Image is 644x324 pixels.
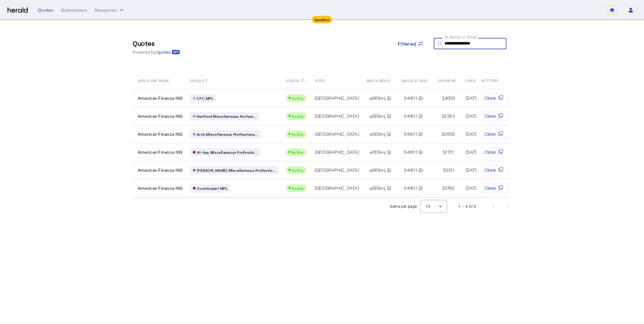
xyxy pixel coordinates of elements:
span: Clone [485,167,496,173]
span: Active [292,114,304,118]
span: PREMIUM [438,77,456,83]
span: STATUS [286,77,300,83]
h3: Quotes [133,39,180,48]
span: Active [292,96,304,100]
span: $ [442,131,444,137]
div: Quotes [38,7,53,13]
span: Hartford Miscellaneous Profess... [197,114,257,119]
span: $ [443,167,445,173]
table: Table view of all quotes submitted by your platform [133,71,623,198]
div: Sandbox [312,16,332,23]
span: American Finance INS [138,149,182,155]
span: 541611 [404,149,417,155]
mat-icon: info_outline [417,131,423,137]
span: CREATED [466,77,483,83]
span: NAICS INDEX [367,77,390,83]
mat-icon: info_outline [385,149,391,155]
button: Clone [481,183,509,193]
div: Submissions [61,7,87,13]
span: APPLICANT NAME [138,77,169,83]
button: Resources dropdown menu [95,7,125,13]
span: w009mj [369,95,386,101]
span: American Finance INS [138,131,182,137]
span: Counterpart MPL [197,186,228,191]
span: w009mj [369,113,386,119]
span: 541611 [404,167,417,173]
span: 541611 [404,185,417,191]
span: [GEOGRAPHIC_DATA] [315,95,359,101]
span: American Finance INS [138,185,182,191]
span: w009mj [369,149,386,155]
mat-icon: info_outline [385,167,391,173]
span: $ [443,149,445,155]
span: 541611 [404,113,417,119]
span: [GEOGRAPHIC_DATA] [315,149,359,155]
button: Clone [481,129,509,139]
img: Herald Logo [8,7,28,13]
span: Active [292,132,304,136]
a: /quotes [156,49,180,55]
span: 541611 [404,131,417,137]
span: $ [442,95,444,101]
span: 2600 [444,131,455,137]
span: American Finance INS [138,95,182,101]
span: Active [292,186,304,190]
button: Clone [481,147,509,157]
th: ACTIONS [476,71,512,89]
mat-label: ID, Name, or Email [444,35,477,39]
span: [DATE] 1:38 PM [466,149,495,155]
span: 541611 [404,95,417,101]
span: American Finance INS [138,167,182,173]
div: Items per page: [390,203,418,210]
mat-icon: info_outline [385,113,391,119]
mat-icon: info_outline [417,113,423,119]
span: [DATE] 1:38 PM [466,95,495,101]
span: NAICS-6-DIGIT [401,77,428,83]
button: Filtered [393,38,429,49]
mat-icon: info_outline [417,185,423,191]
span: Clone [485,131,496,137]
span: Active [292,150,304,154]
button: Clone [481,93,509,103]
span: w009mj [369,185,386,191]
div: 1 – 6 of 6 [458,203,476,210]
span: 3762 [444,185,455,191]
span: Clone [485,95,496,101]
span: $ [442,113,444,119]
span: Filtered [398,40,416,47]
span: CFC MPL [197,96,213,101]
span: Clone [485,113,496,119]
span: [GEOGRAPHIC_DATA] [315,185,359,191]
span: [GEOGRAPHIC_DATA] [315,113,359,119]
span: [PERSON_NAME] Miscellaneous Professio... [197,168,276,173]
span: 3000 [444,95,455,101]
span: w009mj [369,167,386,173]
mat-icon: info_outline [301,77,305,84]
mat-icon: info_outline [385,95,391,101]
span: [DATE] 1:38 PM [466,185,495,191]
button: Clone [481,165,509,175]
span: Arch Miscellaneous Professiona... [197,132,258,137]
span: [GEOGRAPHIC_DATA] [315,167,359,173]
mat-icon: info_outline [385,131,391,137]
mat-icon: search [434,40,444,48]
span: At-bay Miscellaneous Professio... [197,150,257,155]
span: Clone [485,185,496,191]
span: American Finance INS [138,113,182,119]
span: Clone [485,149,496,155]
span: [GEOGRAPHIC_DATA] [315,131,359,137]
span: w009mj [369,131,386,137]
mat-icon: info_outline [417,167,423,173]
span: [DATE] 1:38 PM [466,113,495,119]
mat-icon: info_outline [417,149,423,155]
span: [DATE] 1:38 PM [466,131,495,137]
span: [DATE] 1:38 PM [466,167,495,173]
span: 2363 [444,113,455,119]
p: Powered by [133,49,180,55]
span: Active [292,168,304,172]
span: STATE [315,77,325,83]
span: $ [442,185,444,191]
mat-icon: info_outline [417,95,423,101]
button: Clone [481,111,509,121]
span: 1721 [445,149,454,155]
